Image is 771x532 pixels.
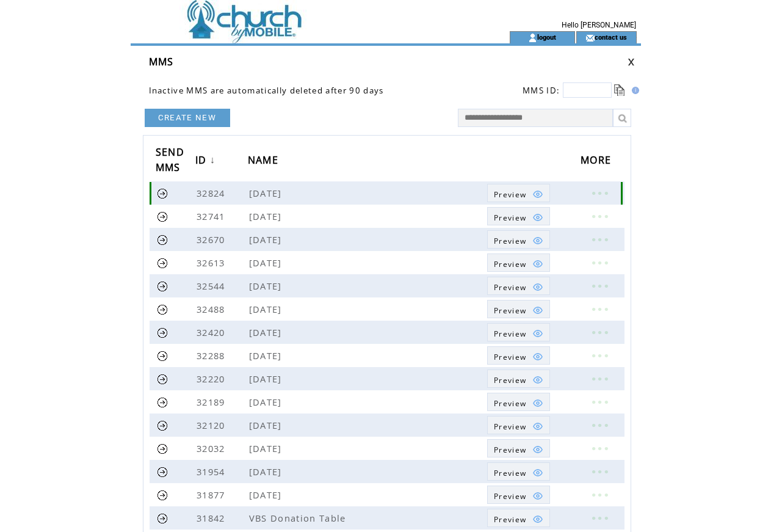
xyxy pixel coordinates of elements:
[532,374,543,385] img: eye.png
[197,280,228,292] span: 32544
[494,305,526,316] span: Show MMS preview
[487,184,550,202] a: Preview
[523,85,560,96] span: MMS ID:
[532,212,543,223] img: eye.png
[532,328,543,339] img: eye.png
[494,282,526,293] span: Show MMS preview
[494,375,526,385] span: Show MMS preview
[156,142,184,180] span: SEND MMS
[195,150,219,172] a: ID↓
[532,282,543,293] img: eye.png
[595,33,627,41] a: contact us
[494,468,526,478] span: Show MMS preview
[532,444,543,455] img: eye.png
[494,514,526,525] span: Show MMS preview
[532,514,543,525] img: eye.png
[248,150,284,172] a: NAME
[197,489,228,501] span: 31877
[494,491,526,501] span: Show MMS preview
[195,150,210,173] span: ID
[532,467,543,478] img: eye.png
[528,33,537,43] img: account_icon.gif
[532,421,543,432] img: eye.png
[249,373,285,385] span: [DATE]
[197,326,228,338] span: 32420
[494,352,526,362] span: Show MMS preview
[487,462,550,481] a: Preview
[487,509,550,527] a: Preview
[197,257,228,269] span: 32613
[197,233,228,246] span: 32670
[197,396,228,408] span: 32189
[562,21,636,29] span: Hello [PERSON_NAME]
[487,393,550,411] a: Preview
[494,398,526,409] span: Show MMS preview
[149,55,174,68] span: MMS
[197,210,228,222] span: 32741
[585,33,595,43] img: contact_us_icon.gif
[249,303,285,315] span: [DATE]
[494,259,526,269] span: Show MMS preview
[532,305,543,316] img: eye.png
[628,87,639,94] img: help.gif
[487,253,550,272] a: Preview
[532,189,543,200] img: eye.png
[197,442,228,454] span: 32032
[197,512,228,524] span: 31842
[494,189,526,200] span: Show MMS preview
[487,277,550,295] a: Preview
[197,187,228,199] span: 32824
[249,489,285,501] span: [DATE]
[248,150,281,173] span: NAME
[487,230,550,249] a: Preview
[249,465,285,478] span: [DATE]
[249,442,285,454] span: [DATE]
[494,445,526,455] span: Show MMS preview
[487,323,550,341] a: Preview
[532,258,543,269] img: eye.png
[249,187,285,199] span: [DATE]
[494,236,526,246] span: Show MMS preview
[532,398,543,409] img: eye.png
[487,346,550,365] a: Preview
[581,150,614,173] span: MORE
[197,349,228,362] span: 32288
[149,85,384,96] span: Inactive MMS are automatically deleted after 90 days
[249,233,285,246] span: [DATE]
[537,33,556,41] a: logout
[197,303,228,315] span: 32488
[494,421,526,432] span: Show MMS preview
[249,396,285,408] span: [DATE]
[197,465,228,478] span: 31954
[532,235,543,246] img: eye.png
[145,109,230,127] a: CREATE NEW
[487,207,550,225] a: Preview
[532,490,543,501] img: eye.png
[249,419,285,431] span: [DATE]
[532,351,543,362] img: eye.png
[249,326,285,338] span: [DATE]
[197,373,228,385] span: 32220
[494,213,526,223] span: Show MMS preview
[487,370,550,388] a: Preview
[487,416,550,434] a: Preview
[249,257,285,269] span: [DATE]
[197,419,228,431] span: 32120
[487,439,550,457] a: Preview
[487,300,550,318] a: Preview
[249,349,285,362] span: [DATE]
[249,210,285,222] span: [DATE]
[487,486,550,504] a: Preview
[249,512,349,524] span: VBS Donation Table
[249,280,285,292] span: [DATE]
[494,329,526,339] span: Show MMS preview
